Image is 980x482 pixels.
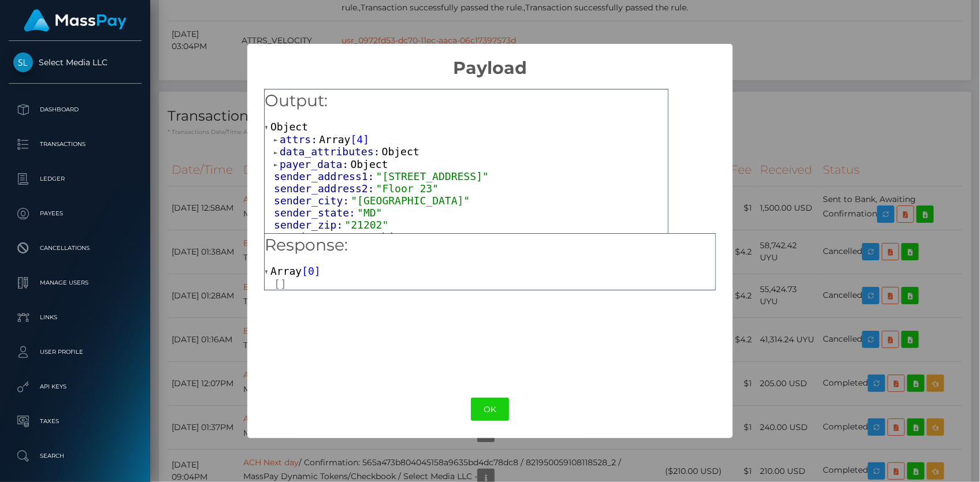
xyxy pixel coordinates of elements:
p: Ledger [13,170,137,188]
span: [ [302,265,308,277]
p: Cancellations [13,240,137,257]
span: sender_address1: [274,170,376,182]
h5: Output: [265,89,668,113]
span: sender_zip: [274,219,344,231]
span: sender_country: [280,231,376,243]
p: User Profile [13,343,137,361]
span: ] [363,133,369,145]
p: Manage Users [13,274,137,292]
p: Transactions [13,136,137,153]
span: "Floor 23" [376,182,439,195]
p: Payees [13,205,137,222]
span: "21202" [345,219,389,231]
span: "[GEOGRAPHIC_DATA]" [351,195,470,207]
p: Dashboard [13,101,137,118]
span: Array [319,133,350,145]
img: Select Media LLC [13,53,33,72]
h2: Payload [247,44,732,79]
p: Links [13,309,137,326]
button: OK [471,398,509,421]
span: sender_address2: [274,182,376,195]
span: sender_city: [274,195,351,207]
span: "MD" [357,207,382,219]
img: MassPay Logo [24,9,127,32]
span: payer_data: [280,158,350,170]
span: Array [270,265,302,277]
span: Object [382,145,420,158]
span: data_attributes: [280,145,382,158]
span: sender_state: [274,207,357,219]
span: 4 [357,133,363,145]
span: 0 [308,265,314,277]
span: Object [270,121,308,133]
span: attrs: [280,133,319,145]
p: Taxes [13,413,137,430]
span: Object [376,231,413,243]
span: Select Media LLC [9,57,142,68]
span: [ [351,133,357,145]
span: ] [314,265,321,277]
p: Search [13,447,137,465]
h5: Response: [265,234,715,257]
span: Object [351,158,388,170]
span: "[STREET_ADDRESS]" [376,170,489,182]
p: API Keys [13,378,137,395]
